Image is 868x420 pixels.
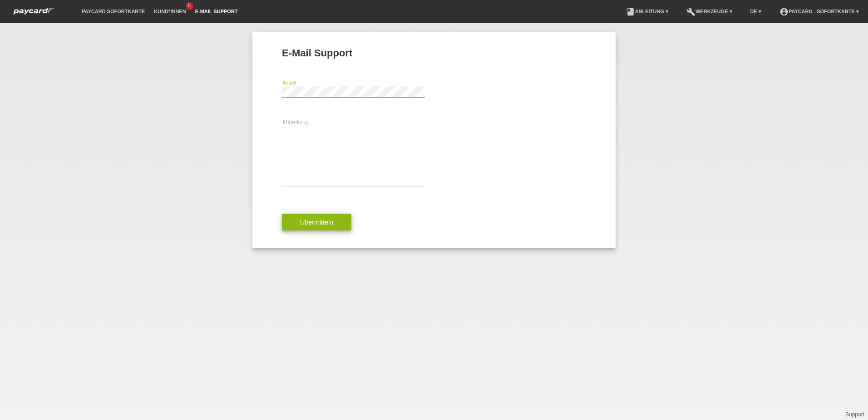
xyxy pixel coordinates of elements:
[9,10,59,17] a: paycard Sofortkarte
[779,7,789,16] i: account_circle
[77,9,149,14] a: paycard Sofortkarte
[282,214,351,231] button: Übermitteln
[149,9,190,14] a: Kund*innen
[845,411,864,418] a: Support
[186,2,193,10] span: 5
[191,9,242,14] a: E-Mail Support
[626,7,635,16] i: book
[9,6,59,16] img: paycard Sofortkarte
[300,219,333,226] span: Übermitteln
[682,9,737,14] a: buildWerkzeuge ▾
[746,9,766,14] a: DE ▾
[282,47,586,59] h1: E-Mail Support
[621,9,673,14] a: bookAnleitung ▾
[775,9,863,14] a: account_circlepaycard - Sofortkarte ▾
[686,7,695,16] i: build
